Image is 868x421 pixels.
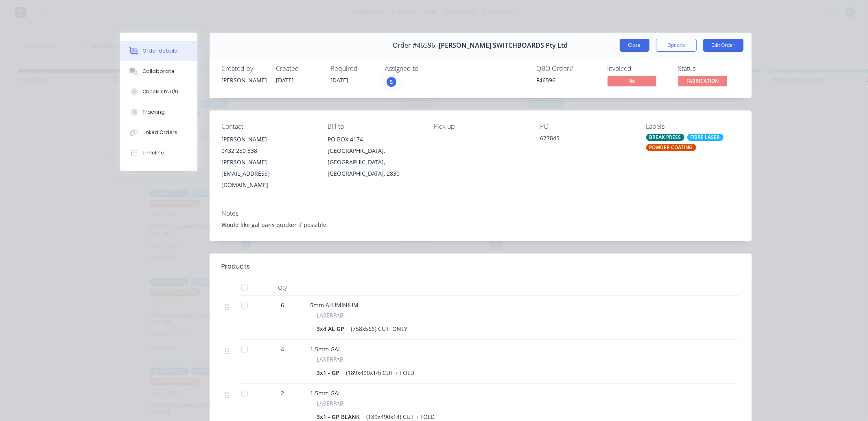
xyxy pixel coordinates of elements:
[537,76,598,84] div: F46596
[222,145,315,156] div: 0432 250 338
[687,134,724,141] div: FIBRE LASER
[620,39,649,52] button: Close
[120,143,197,163] button: Timeline
[537,65,598,73] div: QBO Order #
[120,122,197,143] button: Linked Orders
[258,280,307,296] div: Qty
[317,311,344,320] span: LASERFAB
[310,301,359,309] span: 5mm ALUMINIUM
[222,123,315,130] div: Contact
[142,108,165,116] div: Tracking
[646,144,696,151] div: POWDER COATING
[120,102,197,122] button: Tracking
[678,65,739,73] div: Status
[331,65,376,73] div: Required
[142,88,178,95] div: Checklists 0/0
[317,355,344,364] span: LASERFAB
[222,209,739,217] div: Notes
[310,389,341,397] span: 1.5mm GAL
[656,39,697,52] button: Options
[222,156,315,191] div: [PERSON_NAME][EMAIL_ADDRESS][DOMAIN_NAME]
[328,134,421,179] div: PO BOX 4174[GEOGRAPHIC_DATA], [GEOGRAPHIC_DATA], [GEOGRAPHIC_DATA], 2830
[317,367,343,379] div: 3x1 - GP
[343,367,418,379] div: (189x490x14) CUT + FOLD
[703,39,743,52] button: Edit Order
[222,65,267,73] div: Created by
[310,345,341,353] span: 1.5mm GAL
[317,323,348,335] div: 3x4 AL GP
[222,220,739,229] div: Would like gal pans quicker if possible.
[348,323,411,335] div: (758x566) CUT ONLY
[142,129,177,136] div: Linked Orders
[222,134,315,191] div: [PERSON_NAME]0432 250 338[PERSON_NAME][EMAIL_ADDRESS][DOMAIN_NAME]
[317,399,344,408] span: LASERFAB
[434,123,527,130] div: Pick up
[142,68,175,75] div: Collaborate
[646,134,684,141] div: BREAK PRESS
[608,76,656,86] span: No
[222,76,267,84] div: [PERSON_NAME]
[328,145,421,179] div: [GEOGRAPHIC_DATA], [GEOGRAPHIC_DATA], [GEOGRAPHIC_DATA], 2830
[540,123,633,130] div: PO
[385,76,398,88] button: S
[385,65,467,73] div: Assigned to
[120,61,197,82] button: Collaborate
[331,76,349,84] span: [DATE]
[328,134,421,145] div: PO BOX 4174
[222,134,315,145] div: [PERSON_NAME]
[646,123,739,130] div: Labels
[540,134,633,145] div: 677845
[608,65,669,73] div: Invoiced
[120,41,197,61] button: Order details
[142,149,164,156] div: Timeline
[222,262,250,271] div: Products
[281,301,284,309] span: 6
[120,82,197,102] button: Checklists 0/0
[276,76,294,84] span: [DATE]
[439,42,568,49] span: [PERSON_NAME] SWITCHBOARDS Pty Ltd
[393,42,439,49] span: Order #46596 -
[328,123,421,130] div: Bill to
[678,76,727,88] button: FABRICATION
[678,76,727,86] span: FABRICATION
[142,47,177,55] div: Order details
[281,389,284,397] span: 2
[276,65,321,73] div: Created
[281,345,284,353] span: 4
